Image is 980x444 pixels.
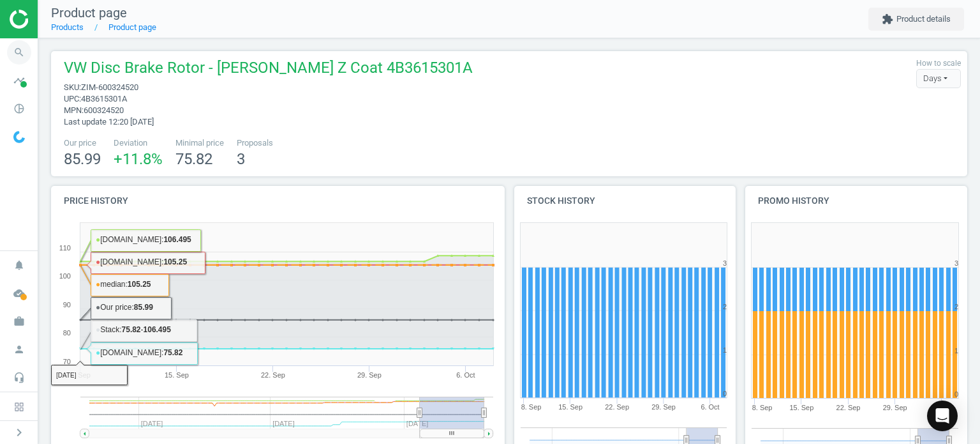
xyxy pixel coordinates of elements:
[7,309,31,333] i: work
[84,105,124,115] span: 600324520
[63,358,71,365] text: 70
[954,347,958,355] text: 1
[916,58,961,69] label: How to scale
[723,259,727,267] text: 3
[605,404,629,411] tspan: 22. Sep
[59,244,71,252] text: 110
[59,272,71,280] text: 100
[723,390,727,398] text: 0
[723,347,727,355] text: 1
[651,404,676,411] tspan: 29. Sep
[790,404,814,411] tspan: 15. Sep
[165,371,189,379] tspan: 15. Sep
[237,137,273,149] span: Proposals
[64,57,473,82] span: VW Disc Brake Rotor - [PERSON_NAME] Z Coat 4B3615301A
[954,303,958,310] text: 2
[51,22,84,32] a: Products
[237,150,245,168] span: 3
[81,82,138,92] span: ZIM-600324520
[51,186,505,216] h4: Price history
[752,404,773,411] tspan: 8. Sep
[3,424,35,441] button: chevron_right
[882,13,893,25] i: extension
[954,390,958,398] text: 0
[11,425,27,440] i: chevron_right
[51,5,127,20] span: Product page
[701,404,720,411] tspan: 6. Oct
[64,82,81,92] span: sku :
[456,371,475,379] tspan: 6. Oct
[7,96,31,121] i: pie_chart_outlined
[64,137,101,149] span: Our price
[63,301,71,309] text: 90
[64,105,84,115] span: mpn :
[514,186,736,216] h4: Stock history
[13,131,25,143] img: wGWNvw8QSZomAAAAABJRU5ErkJggg==
[81,94,127,103] span: 4B3615301A
[954,259,958,267] text: 3
[70,371,91,379] tspan: 8. Sep
[63,329,71,337] text: 80
[108,22,156,32] a: Product page
[927,401,958,431] div: Open Intercom Messenger
[7,40,31,65] i: search
[64,94,81,103] span: upc :
[175,137,224,149] span: Minimal price
[521,404,541,411] tspan: 8. Sep
[7,68,31,93] i: timeline
[175,150,212,168] span: 75.82
[745,186,967,216] h4: Promo history
[64,117,154,126] span: Last update 12:20 [DATE]
[261,371,285,379] tspan: 22. Sep
[883,404,907,411] tspan: 29. Sep
[558,404,583,411] tspan: 15. Sep
[836,404,861,411] tspan: 22. Sep
[723,303,727,310] text: 2
[7,281,31,305] i: cloud_done
[10,10,100,29] img: ajHJNr6hYgQAAAAASUVORK5CYII=
[916,69,961,88] div: Days
[357,371,382,379] tspan: 29. Sep
[114,137,163,149] span: Deviation
[64,150,101,168] span: 85.99
[7,365,31,390] i: headset_mic
[7,253,31,277] i: notifications
[7,337,31,362] i: person
[868,8,964,31] button: extensionProduct details
[114,150,163,168] span: +11.8 %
